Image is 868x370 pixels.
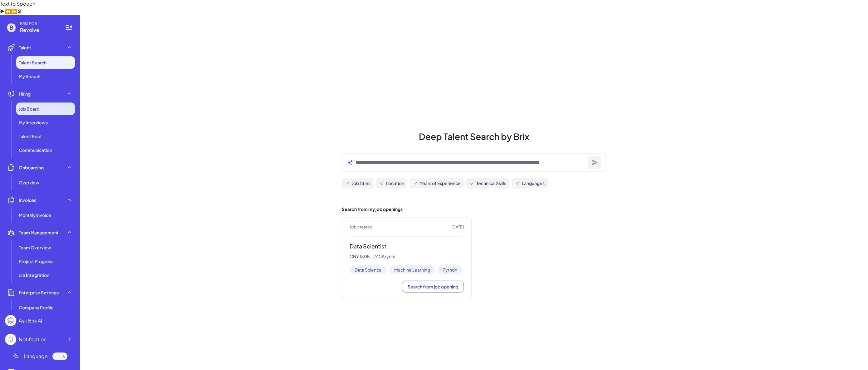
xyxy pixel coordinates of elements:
[19,212,51,218] span: Monthly invoice
[19,304,54,311] span: Company Profile
[20,26,57,34] span: Revolve
[19,336,47,343] div: Notification
[20,21,57,26] span: BRIX FOR
[350,224,373,230] span: Job created
[451,224,464,230] span: [DATE]
[334,130,614,143] h1: Deep Talent Search by Brix
[19,91,31,97] span: Hiring
[24,352,48,360] span: Language
[476,180,506,187] span: Technical Skills
[19,289,59,296] span: Enterprise Settings
[5,7,11,15] button: Previous
[19,164,44,171] span: Onboarding
[17,7,22,15] button: Settings
[19,119,48,126] span: My Interviews
[350,243,464,250] h3: Data Scientist
[19,197,36,203] span: Invoices
[352,180,370,187] span: Job Titles
[19,272,49,278] span: Jira Integration
[438,265,462,274] span: Python
[19,317,42,324] div: Ask Brix AI
[342,206,606,212] h2: Search from my job openings
[420,180,461,187] span: Years of Experience
[522,180,545,187] span: Languages
[19,229,59,236] span: Team Management
[408,284,458,289] span: Search from job opening
[350,254,464,259] p: CNY 180K - 240K/year
[19,258,53,264] span: Project Progress
[19,147,52,153] span: Communication
[389,265,435,274] span: Machine Learning
[19,133,41,139] span: Talent Pool
[19,73,40,79] span: My Search
[19,59,47,66] span: Talent Search
[19,44,31,51] span: Talent
[402,281,464,292] button: Search from job opening
[19,179,39,186] span: Overview
[386,180,404,187] span: Location
[350,265,387,274] span: Data Science
[11,7,17,15] button: Forward
[19,106,39,112] span: Job Board
[19,244,51,251] span: Team Overview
